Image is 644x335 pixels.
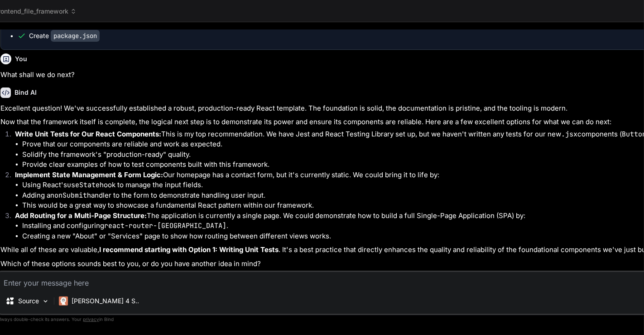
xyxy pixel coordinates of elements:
[561,130,577,139] code: .jsx
[15,170,163,179] strong: Implement State Management & Form Logic:
[15,54,27,63] h6: You
[15,211,147,220] strong: Add Routing for a Multi-Page Structure:
[99,245,279,254] strong: I recommend starting with Option 1: Writing Unit Tests
[29,31,100,40] div: Create
[83,316,99,322] span: privacy
[67,180,100,189] code: useState
[18,296,39,306] p: Source
[42,297,49,305] img: Pick Models
[15,130,161,138] strong: Write Unit Tests for Our React Components:
[54,191,87,200] code: onSubmit
[14,88,37,97] h6: Bind AI
[72,296,139,306] p: [PERSON_NAME] 4 S..
[104,221,226,230] code: react-router-[GEOGRAPHIC_DATA]
[51,30,100,42] code: package.json
[59,296,68,306] img: Claude 4 Sonnet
